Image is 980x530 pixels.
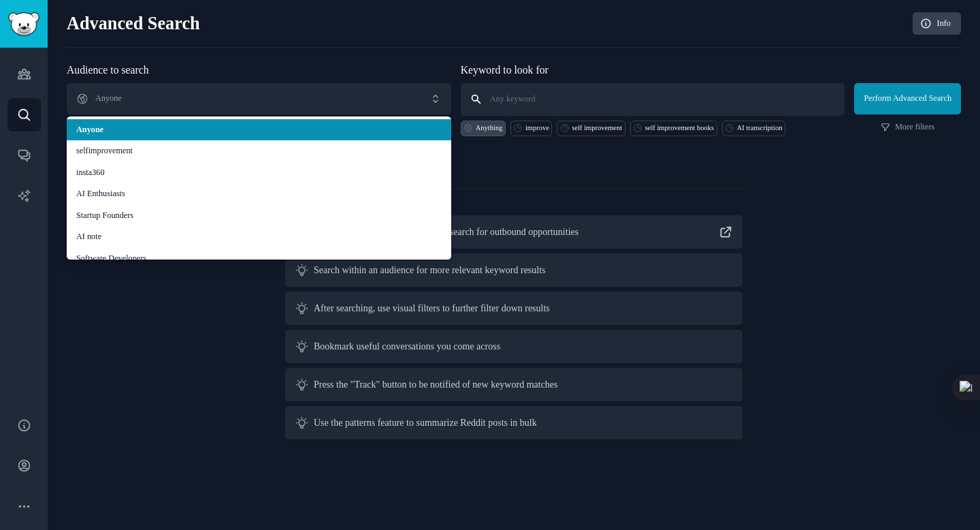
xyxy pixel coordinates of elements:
[913,12,961,35] a: Info
[314,263,546,277] div: Search within an audience for more relevant keyword results
[8,12,39,36] img: GummySearch logo
[645,123,714,133] div: self improvement books
[854,83,961,114] button: Perform Advanced Search
[67,116,451,260] ul: Anyone
[76,210,442,222] span: Startup Founders
[314,416,537,430] div: Use the patterns feature to summarize Reddit posts in bulk
[881,121,934,134] a: More filters
[572,123,622,133] div: self improvement
[67,13,905,35] h2: Advanced Search
[461,83,845,116] input: Any keyword
[76,167,442,179] span: insta360
[76,231,442,243] span: AI note
[76,145,442,157] span: selfimprovement
[314,339,500,354] div: Bookmark useful conversations you come across
[76,253,442,265] span: Software Developers
[67,64,149,76] label: Audience to search
[461,64,549,76] label: Keyword to look for
[76,124,442,136] span: Anyone
[314,377,558,392] div: Press the "Track" button to be notified of new keyword matches
[525,123,549,133] div: improve
[314,301,550,315] div: After searching, use visual filters to further filter down results
[76,188,442,200] span: AI Enthusiasts
[67,83,451,114] button: Anyone
[737,123,783,133] div: AI transcription
[476,123,503,133] div: Anything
